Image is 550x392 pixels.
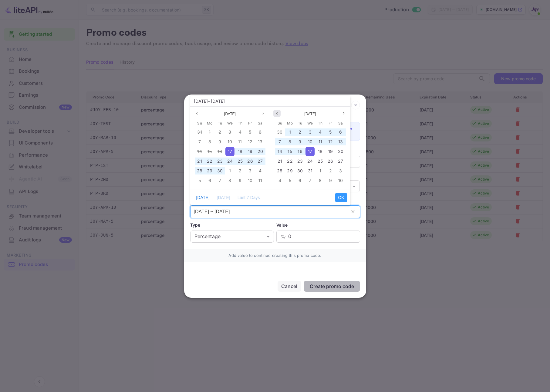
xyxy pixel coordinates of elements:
[302,110,319,118] button: Select month
[326,119,336,127] div: Friday
[245,156,255,166] div: 26 Sep 2025
[255,119,265,127] div: Saturday
[281,233,285,240] p: %
[340,110,347,117] button: Next month
[328,139,333,144] span: 12
[305,119,315,127] div: Wednesday
[278,178,281,183] span: 4
[208,139,211,144] span: 8
[287,120,292,127] span: Mo
[228,129,231,135] span: 3
[197,129,202,135] span: 31
[247,158,253,164] span: 26
[225,119,235,127] div: Wednesday
[326,137,336,147] div: 12 Dec 2025
[195,166,205,176] div: 28 Sep 2025
[351,210,355,214] svg: close
[275,156,285,166] div: 21 Dec 2025
[218,120,222,127] span: Tu
[228,178,231,183] span: 8
[275,166,285,176] div: 28 Dec 2025
[238,158,243,164] span: 25
[328,158,333,164] span: 26
[351,210,355,214] button: Clear
[326,176,336,185] div: 09 Jan 2026
[248,139,252,144] span: 12
[305,137,315,147] div: 10 Dec 2025
[218,129,221,135] span: 2
[326,166,336,176] div: 02 Jan 2026
[305,166,315,176] div: 31 Dec 2025
[281,283,298,290] div: Cancel
[207,120,212,127] span: Mo
[295,147,305,156] div: 16 Dec 2025
[295,166,305,176] div: 30 Dec 2025
[307,158,313,164] span: 24
[329,129,332,135] span: 5
[225,147,235,156] div: 17 Sep 2025
[219,178,221,183] span: 7
[305,176,315,185] div: 07 Jan 2026
[225,156,235,166] div: 24 Sep 2025
[211,98,225,104] span: [DATE]
[235,127,245,137] div: 04 Sep 2025
[305,127,315,137] div: 03 Dec 2025
[205,127,215,137] div: 01 Sep 2025
[315,119,325,127] div: Thursday
[318,120,322,127] span: Th
[259,168,262,173] span: 4
[195,119,265,185] div: Sep 2025
[248,149,252,154] span: 19
[239,178,241,183] span: 9
[309,178,311,183] span: 7
[205,176,215,185] div: 06 Oct 2025
[315,147,325,156] div: 18 Dec 2025
[275,127,285,137] div: 30 Nov 2025
[318,149,322,154] span: 18
[278,139,281,144] span: 7
[217,168,223,173] span: 30
[285,119,295,127] div: Monday
[304,281,360,292] button: Create promo code
[217,158,223,164] span: 23
[245,147,255,156] div: 19 Sep 2025
[315,137,325,147] div: 11 Dec 2025
[235,193,263,202] button: Last 7 Days
[275,137,285,147] div: 07 Dec 2025
[195,127,205,137] div: 31 Aug 2025
[278,149,282,154] span: 14
[205,119,215,127] div: Monday
[326,127,336,137] div: 05 Dec 2025
[255,137,265,147] div: 13 Sep 2025
[245,119,255,127] div: Friday
[227,120,233,127] span: We
[338,139,343,144] span: 13
[245,176,255,185] div: 10 Oct 2025
[225,127,235,137] div: 03 Sep 2025
[285,127,295,137] div: 01 Dec 2025
[299,129,301,135] span: 2
[205,147,215,156] div: 15 Sep 2025
[275,119,346,185] div: Dec 2025
[285,156,295,166] div: 22 Dec 2025
[336,137,346,147] div: 13 Dec 2025
[329,120,332,127] span: Fr
[277,168,282,173] span: 28
[215,166,225,176] div: 30 Sep 2025
[336,156,346,166] div: 27 Dec 2025
[336,176,346,185] div: 10 Jan 2026
[326,156,336,166] div: 26 Dec 2025
[295,119,305,127] div: Tuesday
[194,98,208,104] span: [DATE]
[235,156,245,166] div: 25 Sep 2025
[197,168,202,173] span: 28
[235,176,245,185] div: 09 Oct 2025
[275,111,279,115] svg: page previous
[288,149,292,154] span: 15
[275,176,285,185] div: 04 Jan 2026
[315,176,325,185] div: 08 Jan 2026
[328,149,333,154] span: 19
[336,119,346,127] div: Saturday
[235,166,245,176] div: 02 Oct 2025
[285,147,295,156] div: 15 Dec 2025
